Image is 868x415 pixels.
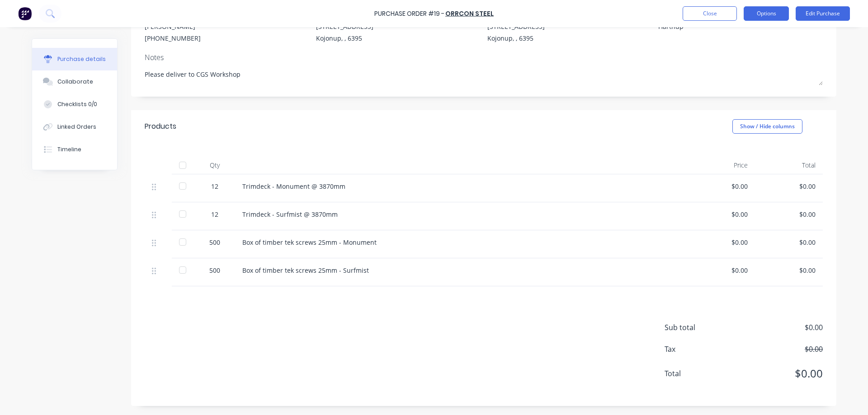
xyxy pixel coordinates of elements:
div: Trimdeck - Surfmist @ 3870mm [242,210,680,219]
div: [PHONE_NUMBER] [145,33,201,43]
div: Notes [145,52,823,63]
div: $0.00 [762,210,816,219]
button: Linked Orders [32,116,117,138]
div: Total [755,156,823,174]
div: Trimdeck - Monument @ 3870mm [242,182,680,191]
button: Collaborate [32,70,117,93]
div: $0.00 [694,210,748,219]
div: $0.00 [694,238,748,247]
div: Products [145,121,176,132]
div: $0.00 [694,266,748,275]
div: Kojonup, , 6395 [487,33,545,43]
button: Close [683,6,737,21]
button: Purchase details [32,48,117,70]
div: Box of timber tek screws 25mm - Surfmist [242,266,680,275]
div: Kojonup, , 6395 [316,33,373,43]
div: $0.00 [694,182,748,191]
textarea: Please deliver to CGS Workshop [145,65,823,85]
div: Linked Orders [57,123,96,131]
div: Box of timber tek screws 25mm - Monument [242,238,680,247]
button: Options [744,6,789,21]
button: Edit Purchase [796,6,850,21]
div: Price [687,156,755,174]
textarea: Hartnup [658,22,771,42]
div: $0.00 [762,238,816,247]
div: Checklists 0/0 [57,100,97,108]
div: $0.00 [762,182,816,191]
button: Timeline [32,138,117,161]
button: Show / Hide columns [732,119,802,134]
a: ORRCON STEEL [445,9,494,18]
span: Tax [665,344,732,354]
div: Purchase details [57,55,106,63]
span: Total [665,368,732,379]
div: 500 [202,266,228,275]
span: $0.00 [732,365,823,382]
div: Purchase Order #19 - [374,9,444,19]
div: Qty [194,156,235,174]
div: Timeline [57,145,81,154]
div: $0.00 [762,266,816,275]
button: Checklists 0/0 [32,93,117,116]
span: $0.00 [732,322,823,333]
img: Factory [18,7,32,20]
span: $0.00 [732,344,823,354]
div: 500 [202,238,228,247]
div: 12 [202,210,228,219]
span: Sub total [665,322,732,333]
div: 12 [202,182,228,191]
div: Collaborate [57,78,93,86]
